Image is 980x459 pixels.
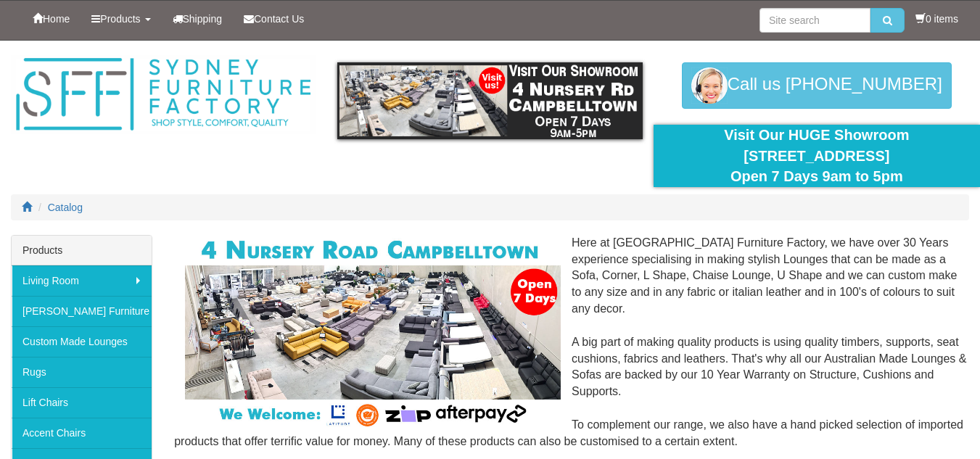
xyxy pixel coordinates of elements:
[43,13,70,25] span: Home
[185,235,561,430] img: Corner Modular Lounges
[12,265,152,296] a: Living Room
[12,357,152,387] a: Rugs
[12,418,152,448] a: Accent Chairs
[162,1,234,37] a: Shipping
[337,62,642,139] img: showroom.gif
[22,1,81,37] a: Home
[100,13,140,25] span: Products
[48,202,83,213] a: Catalog
[81,1,161,37] a: Products
[759,8,870,33] input: Site search
[233,1,315,37] a: Contact Us
[12,236,152,265] div: Products
[183,13,223,25] span: Shipping
[915,12,958,26] li: 0 items
[12,296,152,326] a: [PERSON_NAME] Furniture
[12,326,152,357] a: Custom Made Lounges
[664,125,969,187] div: Visit Our HUGE Showroom [STREET_ADDRESS] Open 7 Days 9am to 5pm
[12,387,152,418] a: Lift Chairs
[11,55,316,134] img: Sydney Furniture Factory
[254,13,304,25] span: Contact Us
